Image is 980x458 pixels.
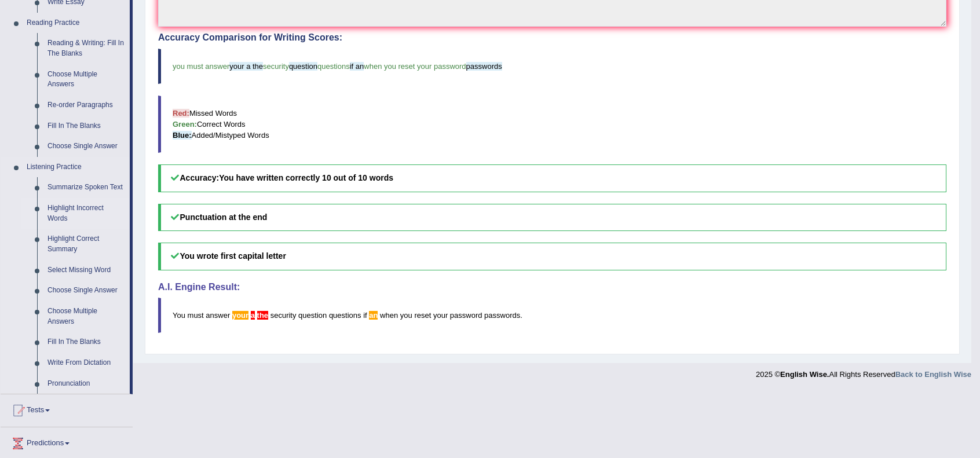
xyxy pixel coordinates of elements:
[251,311,255,320] span: Two determiners in a row. Choose either “a” or “the”. (did you mean: a)
[369,311,378,320] span: Use “a” instead of ‘an’ if the following word doesn’t start with a vowel sound, e.g. ‘a sentence’...
[173,109,189,118] b: Red:
[158,298,946,333] blockquote: .
[363,311,367,320] span: if
[780,370,829,379] strong: English Wise.
[42,260,130,281] a: Select Missing Word
[255,311,257,320] span: Two determiners in a row. Choose either “a” or “the”. (did you mean: a)
[42,353,130,373] a: Write From Dictation
[188,311,204,320] span: must
[219,173,393,182] b: You have written correctly 10 out of 10 words
[257,311,269,320] span: Two determiners in a row. Choose either “a” or “the”. (did you mean: a)
[158,32,946,43] h4: Accuracy Comparison for Writing Scores:
[433,311,448,320] span: your
[21,13,130,34] a: Reading Practice
[158,204,946,231] h5: Punctuation at the end
[364,62,466,71] span: when you reset your password
[1,394,133,423] a: Tests
[400,311,412,320] span: you
[42,229,130,259] a: Highlight Correct Summary
[232,311,248,320] span: Did you mean “you”, “yours”, or “you’re” (short for ‘you are’)?
[350,62,364,71] span: if an
[270,311,297,320] span: security
[317,62,350,71] span: questions
[173,62,229,71] span: you must answer
[42,116,130,137] a: Fill In The Blanks
[173,120,197,129] b: Green:
[42,177,130,198] a: Summarize Spoken Text
[229,62,263,71] span: your a the
[329,311,361,320] span: questions
[173,311,185,320] span: You
[895,370,971,379] a: Back to English Wise
[42,33,130,64] a: Reading & Writing: Fill In The Blanks
[466,62,502,71] span: passwords
[158,164,946,192] h5: Accuracy:
[756,363,971,380] div: 2025 © All Rights Reserved
[1,427,133,456] a: Predictions
[158,96,946,153] blockquote: Missed Words Correct Words Added/Mistyped Words
[263,62,289,71] span: security
[158,282,946,292] h4: A.I. Engine Result:
[158,243,946,270] h5: You wrote first capital letter
[42,198,130,229] a: Highlight Incorrect Words
[42,136,130,157] a: Choose Single Answer
[173,131,192,140] b: Blue:
[42,373,130,394] a: Pronunciation
[42,332,130,353] a: Fill In The Blanks
[450,311,482,320] span: password
[42,95,130,116] a: Re-order Paragraphs
[42,280,130,301] a: Choose Single Answer
[42,64,130,95] a: Choose Multiple Answers
[206,311,230,320] span: answer
[380,311,398,320] span: when
[484,311,520,320] span: passwords
[21,157,130,178] a: Listening Practice
[414,311,431,320] span: reset
[298,311,327,320] span: question
[42,301,130,332] a: Choose Multiple Answers
[289,62,317,71] span: question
